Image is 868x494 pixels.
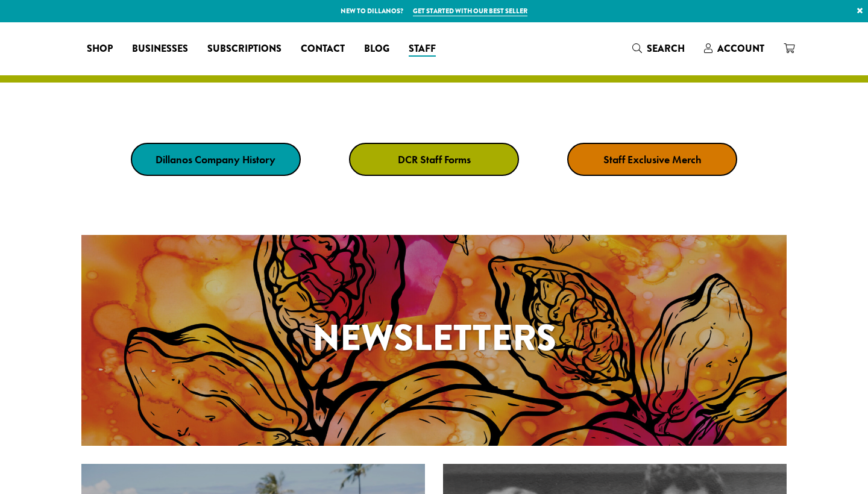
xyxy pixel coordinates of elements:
strong: Dillanos Company History [156,152,275,166]
a: Dillanos Company History [131,143,301,176]
a: Newsletters [81,235,787,446]
span: Subscriptions [207,42,281,57]
strong: Staff Exclusive Merch [603,152,702,166]
a: DCR Staff Forms [349,143,519,176]
span: Account [717,42,764,55]
span: Shop [87,42,113,57]
span: Contact [301,42,345,57]
span: Staff [409,42,436,57]
a: Get started with our best seller [413,6,527,16]
span: Search [647,42,685,55]
a: Shop [77,39,122,58]
h1: Newsletters [81,311,787,365]
a: Staff [399,39,445,58]
span: Blog [364,42,389,57]
a: Search [623,39,694,58]
span: Businesses [132,42,188,57]
strong: DCR Staff Forms [398,152,471,166]
a: Staff Exclusive Merch [567,143,737,176]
